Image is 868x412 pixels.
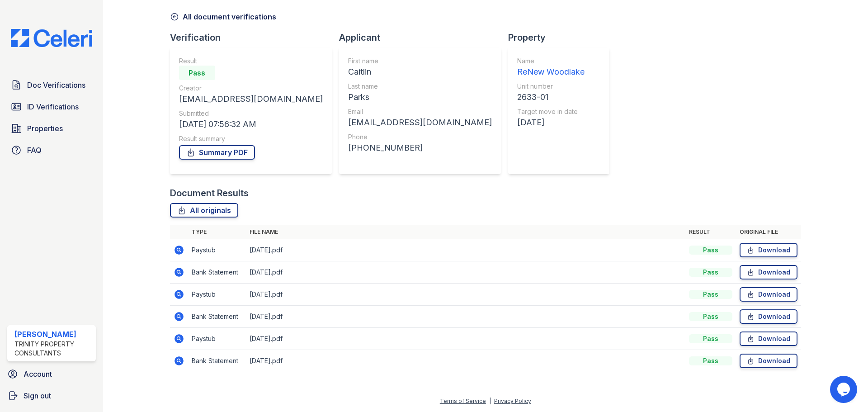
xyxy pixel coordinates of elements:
div: Creator [179,84,323,93]
td: [DATE].pdf [246,306,685,328]
span: Account [24,369,52,379]
div: ReNew Woodlake [517,66,585,78]
div: [PHONE_NUMBER] [348,142,492,154]
div: Verification [170,31,339,44]
td: [DATE].pdf [246,284,685,306]
a: Privacy Policy [494,398,531,404]
a: Sign out [4,387,99,405]
div: Pass [689,334,732,343]
div: First name [348,57,492,66]
div: | [489,398,491,404]
td: Paystub [188,284,246,306]
div: Property [508,31,617,44]
div: Document Results [170,187,249,199]
div: [DATE] 07:56:32 AM [179,118,323,131]
div: Unit number [517,82,585,91]
td: [DATE].pdf [246,350,685,372]
a: FAQ [7,141,96,159]
div: Name [517,57,585,66]
a: All document verifications [170,11,276,22]
a: Terms of Service [440,398,486,404]
div: Target move in date [517,107,585,116]
div: Last name [348,82,492,91]
a: Download [740,243,797,257]
div: Result [179,57,323,66]
div: Email [348,107,492,116]
a: Download [740,265,797,279]
div: Trinity Property Consultants [14,340,92,358]
iframe: chat widget [830,376,859,403]
td: Bank Statement [188,261,246,284]
div: [DATE] [517,116,585,129]
a: ID Verifications [7,98,96,116]
div: [EMAIL_ADDRESS][DOMAIN_NAME] [348,116,492,129]
div: Pass [689,268,732,277]
a: Properties [7,119,96,137]
span: Properties [27,123,63,134]
td: Bank Statement [188,306,246,328]
span: Sign out [24,390,51,401]
td: Paystub [188,239,246,261]
span: ID Verifications [27,101,79,112]
div: Parks [348,91,492,104]
div: Pass [689,290,732,299]
div: Pass [689,312,732,321]
div: Applicant [339,31,508,44]
td: Bank Statement [188,350,246,372]
a: Name ReNew Woodlake [517,57,585,78]
span: FAQ [27,145,42,156]
a: Download [740,354,797,368]
th: File name [246,225,685,239]
a: Summary PDF [179,145,255,160]
td: [DATE].pdf [246,239,685,261]
a: Doc Verifications [7,76,96,94]
div: Phone [348,133,492,142]
img: CE_Logo_Blue-a8612792a0a2168367f1c8372b55b34899dd931a85d93a1a3d3e32e68fde9ad4.png [4,29,99,47]
a: Download [740,287,797,302]
div: Pass [689,246,732,255]
td: Paystub [188,328,246,350]
span: Doc Verifications [27,80,85,90]
a: All originals [170,203,238,218]
div: Pass [179,66,215,80]
td: [DATE].pdf [246,261,685,284]
a: Account [4,365,99,383]
div: Caitlin [348,66,492,78]
div: [PERSON_NAME] [14,329,92,340]
div: Submitted [179,109,323,118]
div: Result summary [179,134,323,143]
td: [DATE].pdf [246,328,685,350]
a: Download [740,331,797,346]
th: Result [685,225,736,239]
a: Download [740,309,797,324]
div: 2633-01 [517,91,585,104]
th: Original file [736,225,801,239]
th: Type [188,225,246,239]
div: Pass [689,356,732,365]
div: [EMAIL_ADDRESS][DOMAIN_NAME] [179,93,323,105]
